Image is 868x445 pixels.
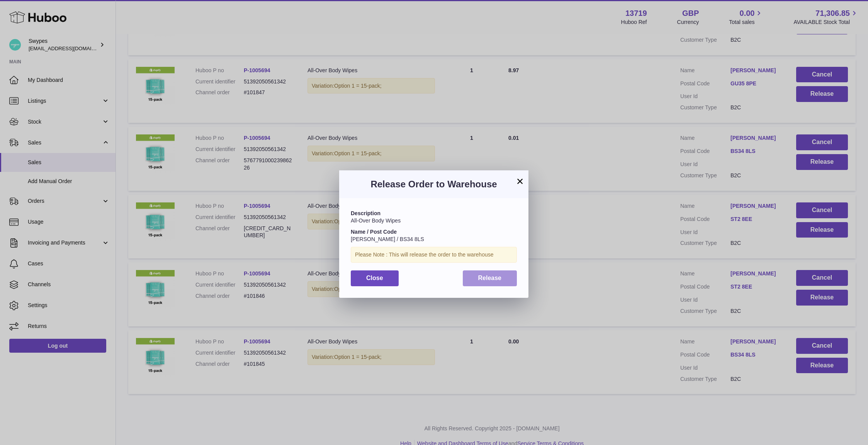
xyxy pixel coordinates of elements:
button: × [515,177,525,186]
h3: Release Order to Warehouse [351,178,517,190]
span: All-Over Body Wipes [351,217,401,224]
span: Release [478,275,502,281]
span: Close [366,275,383,281]
button: Release [463,270,517,286]
span: [PERSON_NAME] / BS34 8LS [351,236,424,242]
strong: Name / Post Code [351,229,397,235]
div: Please Note : This will release the order to the warehouse [351,247,517,263]
strong: Description [351,210,380,216]
button: Close [351,270,399,286]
